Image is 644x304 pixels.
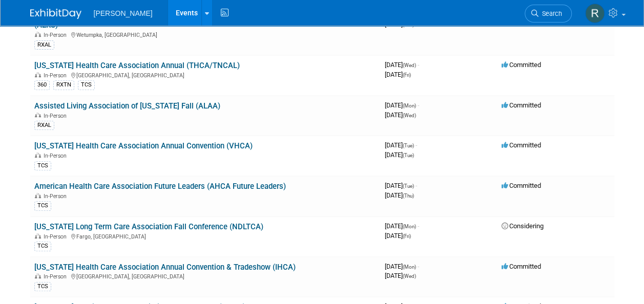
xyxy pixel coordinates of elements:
[502,101,541,109] span: Committed
[34,30,377,38] div: Wetumpka, [GEOGRAPHIC_DATA]
[34,201,51,210] div: TCS
[35,72,41,77] img: In-Person Event
[44,193,70,200] span: In-Person
[44,153,70,159] span: In-Person
[403,183,414,189] span: (Tue)
[385,272,416,279] span: [DATE]
[403,193,414,199] span: (Thu)
[403,233,411,239] span: (Fri)
[418,101,419,109] span: -
[385,141,417,149] span: [DATE]
[34,40,54,50] div: RXAL
[403,224,416,229] span: (Mon)
[35,193,41,198] img: In-Person Event
[44,72,70,79] span: In-Person
[403,103,416,108] span: (Mon)
[35,233,41,238] img: In-Person Event
[385,182,417,189] span: [DATE]
[34,80,50,90] div: 360
[35,153,41,158] img: In-Person Event
[385,232,411,240] span: [DATE]
[403,143,414,148] span: (Tue)
[502,222,544,230] span: Considering
[385,101,419,109] span: [DATE]
[538,10,562,17] span: Search
[34,161,51,170] div: TCS
[525,5,572,23] a: Search
[585,4,605,23] img: Rick Deloney
[416,141,417,149] span: -
[418,263,419,270] span: -
[502,61,541,69] span: Committed
[34,263,296,272] a: [US_STATE] Health Care Association Annual Convention & Tradeshow (IHCA)
[403,273,416,279] span: (Wed)
[94,9,153,17] span: [PERSON_NAME]
[34,61,240,70] a: [US_STATE] Health Care Association Annual (THCA/TNCAL)
[403,72,411,78] span: (Fri)
[30,9,81,19] img: ExhibitDay
[34,272,377,280] div: [GEOGRAPHIC_DATA], [GEOGRAPHIC_DATA]
[44,233,70,240] span: In-Person
[385,191,414,199] span: [DATE]
[34,182,286,191] a: American Health Care Association Future Leaders (AHCA Future Leaders)
[44,113,70,119] span: In-Person
[403,113,416,118] span: (Wed)
[34,141,253,150] a: [US_STATE] Health Care Association Annual Convention (VHCA)
[44,32,70,38] span: In-Person
[53,80,74,90] div: RXTN
[502,182,541,189] span: Committed
[502,141,541,149] span: Committed
[416,182,417,189] span: -
[34,242,51,251] div: TCS
[34,232,377,240] div: Fargo, [GEOGRAPHIC_DATA]
[34,282,51,291] div: TCS
[385,71,411,78] span: [DATE]
[34,121,54,130] div: RXAL
[502,263,541,270] span: Committed
[403,264,416,270] span: (Mon)
[34,71,377,79] div: [GEOGRAPHIC_DATA], [GEOGRAPHIC_DATA]
[78,80,95,90] div: TCS
[385,61,419,69] span: [DATE]
[34,101,220,111] a: Assisted Living Association of [US_STATE] Fall (ALAA)
[34,222,263,231] a: [US_STATE] Long Term Care Association Fall Conference (NDLTCA)
[385,222,419,230] span: [DATE]
[35,113,41,118] img: In-Person Event
[385,151,414,159] span: [DATE]
[35,273,41,278] img: In-Person Event
[418,61,419,69] span: -
[418,222,419,230] span: -
[44,273,70,280] span: In-Person
[403,153,414,158] span: (Tue)
[385,111,416,119] span: [DATE]
[385,263,419,270] span: [DATE]
[403,62,416,68] span: (Wed)
[35,32,41,37] img: In-Person Event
